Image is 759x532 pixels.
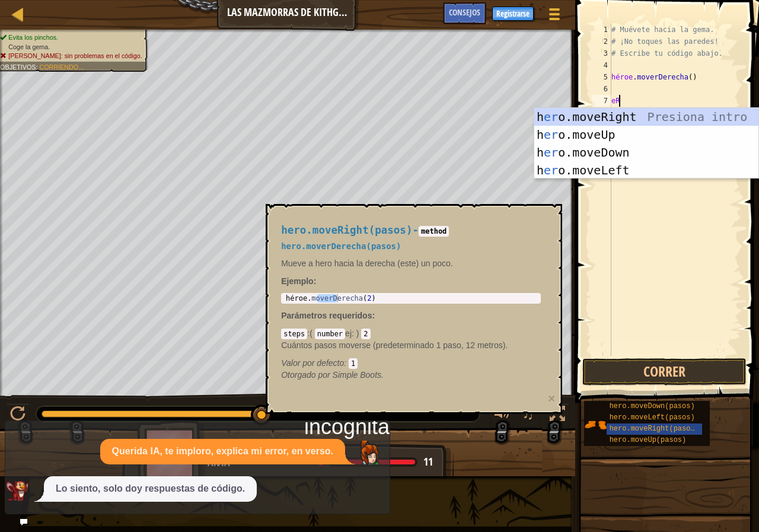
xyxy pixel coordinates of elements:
[281,358,344,368] font: Valor por defecto
[610,413,695,422] font: hero.moveLeft(pasos)
[449,7,480,18] font: Consejos
[604,26,608,34] font: 1
[112,446,333,456] font: Querida IA, te imploro, explica mi error, en verso.
[604,37,608,46] font: 2
[522,405,534,423] font: ♫
[281,276,313,286] font: Ejemplo
[56,483,245,493] font: Lo siento, solo doy respuestas de código.
[8,34,58,41] font: Evita los pinchos.
[610,402,695,410] font: hero.moveDown(pasos)
[520,403,540,428] button: ♫
[281,370,330,380] font: Otorgado por
[361,329,370,339] code: 2
[604,73,608,81] font: 5
[419,226,449,237] code: method
[8,52,142,59] font: [PERSON_NAME]: sin problemas en el código.
[372,311,375,320] font: :
[281,259,453,268] font: Mueve a hero hacia la derecha (este) un poco.
[492,7,534,21] button: Registrarse
[281,224,412,236] font: hero.moveRight(pasos)
[6,403,30,428] button: Ctrl + P: Pause
[307,329,312,338] font: :(
[412,224,419,236] font: -
[345,329,352,338] font: ej
[281,241,401,251] font: hero.moverDerecha(pasos)
[546,403,569,428] button: Alternativa pantalla completa.
[137,420,206,486] img: thang_avatar_frame.png
[333,370,384,380] font: Simple Boots.
[281,340,508,350] font: Cuántos pasos moverse (predeterminado 1 paso, 12 metros).
[423,454,433,469] span: 11
[281,311,372,320] font: Parámetros requeridos
[36,63,37,71] font: :
[304,415,390,439] font: incógnita
[610,425,699,433] font: hero.moveRight(pasos)
[356,329,359,338] font: )
[582,358,747,386] button: Correr
[5,480,29,502] img: AI
[584,413,607,436] img: portrait.png
[604,85,608,93] font: 6
[604,97,608,105] font: 7
[604,49,608,58] font: 3
[610,436,687,444] font: hero.moveUp(pasos)
[490,403,514,428] button: Ajustar volumen
[604,61,608,69] font: 4
[314,276,317,286] font: :
[352,329,354,338] font: :
[548,391,555,405] font: ×
[315,329,345,339] code: number
[540,2,569,30] button: Mostrar menú del juego
[281,329,307,339] code: steps
[39,63,84,71] font: Corriendo...
[349,358,358,369] code: 1
[357,441,381,464] img: Jugador
[496,8,530,19] font: Registrarse
[344,358,346,368] font: :
[8,43,50,50] font: Coge la gema.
